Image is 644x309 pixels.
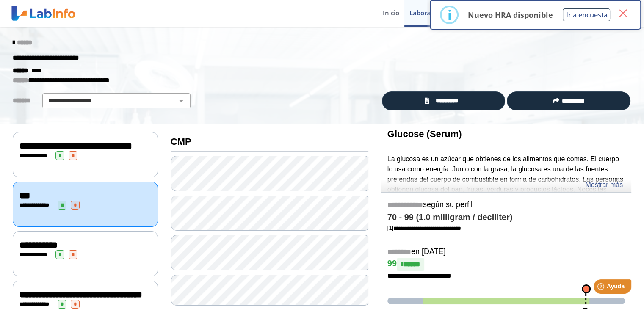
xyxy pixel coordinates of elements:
[387,247,625,257] h5: en [DATE]
[387,212,625,223] h4: 70 - 99 (1.0 milligram / deciliter)
[615,6,630,21] button: Close this dialog
[171,136,191,147] b: CMP
[387,225,461,231] a: [1]
[387,154,625,225] p: La glucosa es un azúcar que obtienes de los alimentos que comes. El cuerpo lo usa como energía. J...
[447,7,451,22] div: i
[585,180,623,190] a: Mostrar más
[569,276,635,300] iframe: Help widget launcher
[563,8,610,21] button: Ir a encuesta
[387,129,462,139] b: Glucose (Serum)
[387,258,625,271] h4: 99
[467,10,553,20] p: Nuevo HRA disponible
[387,200,625,210] h5: según su perfil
